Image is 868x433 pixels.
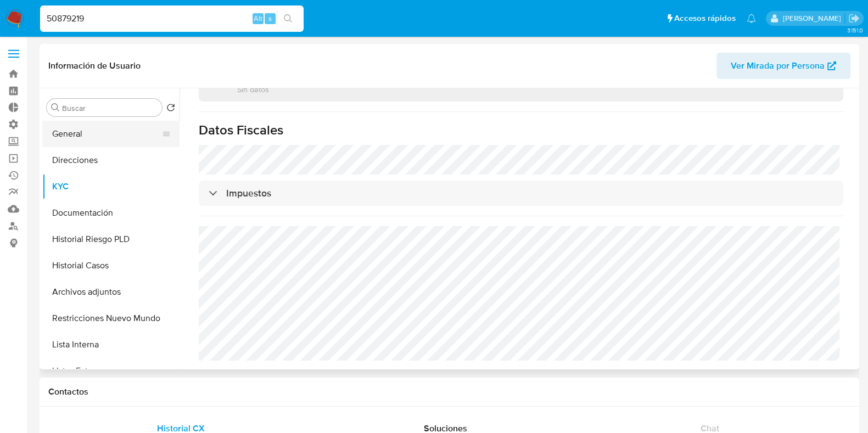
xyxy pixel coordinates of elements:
p: ignacio.bagnardi@mercadolibre.com [782,13,844,24]
button: Archivos adjuntos [42,279,180,305]
button: Listas Externas [42,358,180,384]
button: Restricciones Nuevo Mundo [42,305,180,331]
h1: Información de Usuario [48,60,141,71]
p: Sin datos [237,84,311,94]
h1: Contactos [48,386,850,397]
button: Direcciones [42,147,180,173]
span: Ver Mirada por Persona [731,53,825,79]
h1: Datos Fiscales [199,122,843,138]
a: Salir [848,13,860,24]
input: Buscar usuario o caso... [40,12,304,26]
button: General [42,121,171,147]
input: Buscar [62,103,158,113]
button: Lista Interna [42,331,180,358]
div: Impuestos [199,181,843,206]
h3: Impuestos [226,187,271,199]
button: Buscar [51,103,60,112]
a: Notificaciones [747,14,756,23]
span: Alt [254,13,262,24]
button: Volver al orden por defecto [166,103,175,115]
span: Accesos rápidos [674,13,736,24]
button: Documentación [42,200,180,226]
button: search-icon [277,11,299,26]
span: s [268,13,272,24]
button: KYC [42,173,180,200]
button: Historial Riesgo PLD [42,226,180,252]
button: Historial Casos [42,252,180,279]
button: Ver Mirada por Persona [716,53,850,79]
